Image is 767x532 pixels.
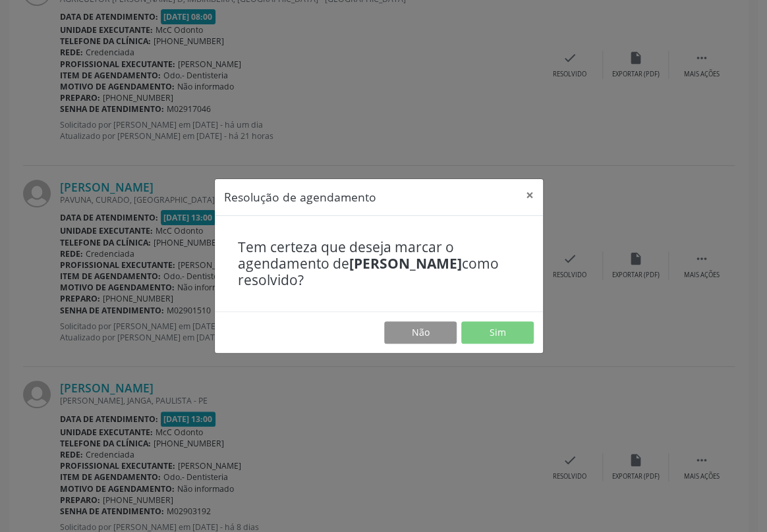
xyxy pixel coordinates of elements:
button: Sim [461,321,534,344]
h5: Resolução de agendamento [224,188,376,205]
b: [PERSON_NAME] [349,254,462,273]
button: Close [517,179,543,211]
h4: Tem certeza que deseja marcar o agendamento de como resolvido? [238,239,520,289]
button: Não [384,321,457,344]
